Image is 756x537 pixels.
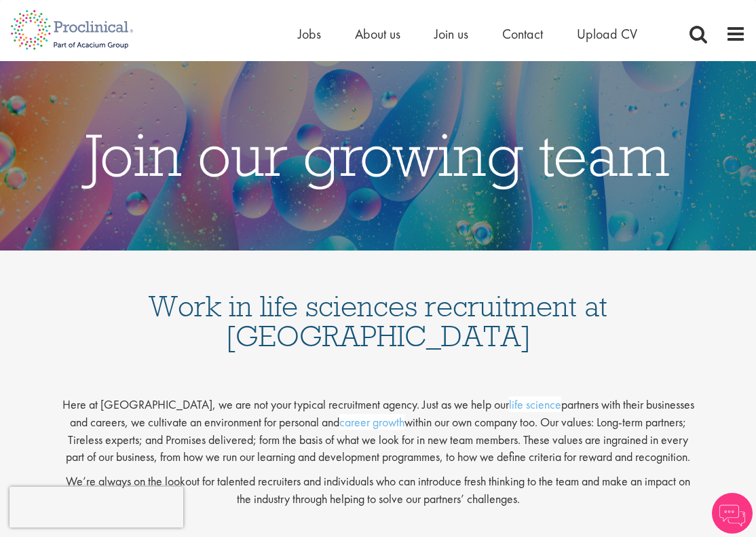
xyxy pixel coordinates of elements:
a: Upload CV [577,25,637,43]
h1: Work in life sciences recruitment at [GEOGRAPHIC_DATA] [59,264,697,351]
img: Chatbot [712,493,753,534]
p: Here at [GEOGRAPHIC_DATA], we are not your typical recruitment agency. Just as we help our partne... [59,385,697,466]
p: We’re always on the lookout for talented recruiters and individuals who can introduce fresh think... [59,473,697,507]
a: life science [509,396,561,412]
a: career growth [339,414,404,430]
a: Join us [434,25,468,43]
a: Contact [502,25,543,43]
a: About us [355,25,400,43]
iframe: reCAPTCHA [10,487,183,527]
a: Jobs [298,25,321,43]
